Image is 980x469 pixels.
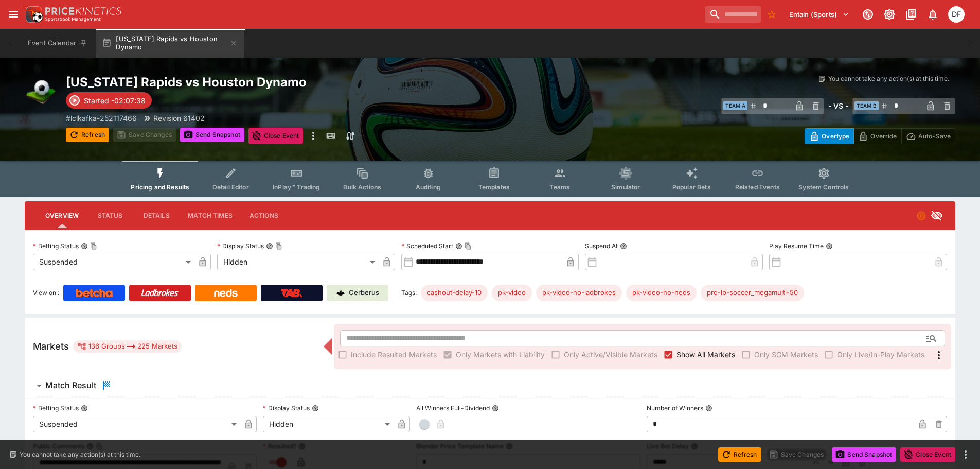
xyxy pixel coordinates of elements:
[492,288,532,298] span: pk-video
[45,17,101,22] img: Sportsbook Management
[133,203,180,228] button: Details
[421,285,488,301] div: Betting Target: cerberus
[854,101,879,110] span: Team B
[81,242,88,250] button: Betting StatusCopy To Clipboard
[248,128,304,144] button: Close Event
[701,288,804,298] span: pro-lb-soccer_megamulti-50
[859,5,877,24] button: Connected to PK
[180,203,241,228] button: Match Times
[87,203,133,228] button: Status
[828,100,848,111] h6: - VS -
[33,285,59,301] label: View on :
[549,183,570,191] span: Teams
[456,349,545,360] span: Only Markets with Liability
[263,404,310,412] p: Display Status
[933,349,945,361] svg: More
[536,288,622,298] span: pk-video-no-ladbrokes
[307,128,319,144] button: more
[465,242,472,250] button: Copy To Clipboard
[141,289,179,297] img: Ladbrokes
[25,74,58,107] img: soccer.png
[153,113,205,124] p: Revision 61402
[281,289,302,297] img: TabNZ
[33,404,79,412] p: Betting Status
[401,285,417,301] label: Tags:
[754,349,818,360] span: Only SGM Markets
[718,447,761,462] button: Refresh
[77,340,177,353] div: 136 Groups 225 Markets
[918,131,951,142] p: Auto-Save
[37,203,87,228] button: Overview
[705,6,761,23] input: search
[266,242,273,250] button: Display StatusCopy To Clipboard
[783,6,856,23] button: Select Tenant
[676,349,735,360] span: Show All Markets
[902,5,920,24] button: Documentation
[959,448,972,461] button: more
[275,242,282,250] button: Copy To Clipboard
[672,183,711,191] span: Popular Bets
[798,183,849,191] span: System Controls
[416,404,490,412] p: All Winners Full-Dividend
[611,183,640,191] span: Simulator
[870,131,897,142] p: Override
[626,285,697,301] div: Betting Target: cerberus
[336,289,345,297] img: Cerberus
[66,74,511,90] h2: Copy To Clipboard
[931,210,943,222] svg: Hidden
[805,128,854,144] button: Overtype
[805,128,955,144] div: Start From
[585,241,618,250] p: Suspend At
[832,447,896,462] button: Send Snapshot
[343,183,381,191] span: Bulk Actions
[880,5,899,24] button: Toggle light/dark mode
[416,183,441,191] span: Auditing
[701,285,804,301] div: Betting Target: cerberus
[76,289,113,297] img: Betcha
[735,183,780,191] span: Related Events
[763,6,780,23] button: No Bookmarks
[22,29,94,58] button: Event Calendar
[212,183,249,191] span: Detail Editor
[217,254,379,270] div: Hidden
[923,5,942,24] button: Notifications
[327,285,388,301] a: Cerberus
[492,405,499,412] button: All Winners Full-Dividend
[916,211,926,221] svg: Suspended
[66,113,137,124] p: Copy To Clipboard
[421,288,488,298] span: cashout-delay-10
[84,95,146,106] p: Started -02:07:38
[901,128,955,144] button: Auto-Save
[214,289,237,297] img: Neds
[837,349,924,360] span: Only Live/In-Play Markets
[33,241,79,250] p: Betting Status
[948,6,965,23] div: David Foster
[263,416,394,432] div: Hidden
[647,404,703,412] p: Number of Winners
[66,128,109,142] button: Refresh
[217,241,264,250] p: Display Status
[122,161,857,197] div: Event type filters
[4,5,23,24] button: open drawer
[945,3,968,26] button: David Foster
[23,4,43,25] img: PriceKinetics Logo
[20,450,140,459] p: You cannot take any action(s) at this time.
[536,285,622,301] div: Betting Target: cerberus
[564,349,657,360] span: Only Active/Visible Markets
[33,254,194,270] div: Suspended
[33,340,69,352] h5: Markets
[822,131,849,142] p: Overtype
[626,288,697,298] span: pk-video-no-neds
[45,7,121,15] img: PriceKinetics
[826,242,833,250] button: Play Resume Time
[900,447,955,462] button: Close Event
[33,416,240,432] div: Suspended
[351,349,437,360] span: Include Resulted Markets
[828,74,949,83] p: You cannot take any action(s) at this time.
[241,203,287,228] button: Actions
[312,405,319,412] button: Display Status
[492,285,532,301] div: Betting Target: cerberus
[478,183,510,191] span: Templates
[853,128,901,144] button: Override
[620,242,627,250] button: Suspend At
